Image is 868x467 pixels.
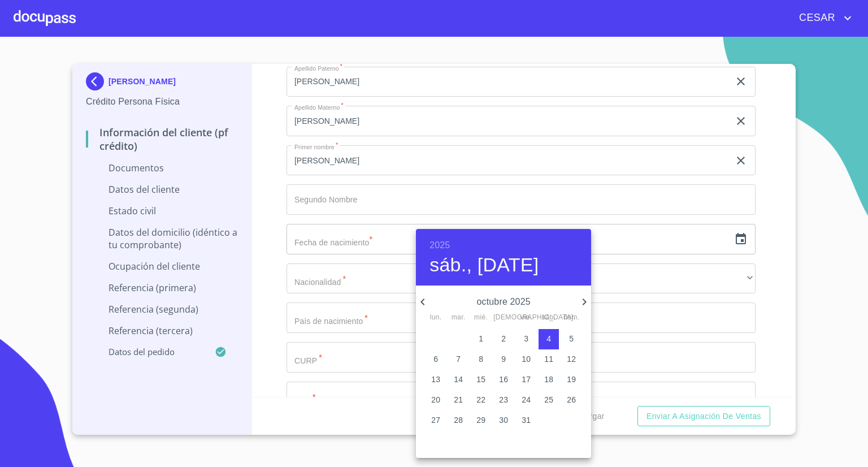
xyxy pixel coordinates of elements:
[471,410,491,431] button: 29
[448,390,468,410] button: 21
[426,390,446,410] button: 20
[476,374,485,385] p: 15
[479,333,483,344] p: 1
[524,333,528,344] p: 3
[539,370,559,390] button: 18
[561,390,581,410] button: 26
[544,394,553,405] p: 25
[426,349,446,370] button: 6
[516,390,536,410] button: 24
[539,349,559,370] button: 11
[431,394,440,405] p: 20
[539,390,559,410] button: 25
[493,312,514,323] span: [DEMOGRAPHIC_DATA].
[493,390,514,410] button: 23
[431,414,440,426] p: 27
[546,333,551,344] p: 4
[471,370,491,390] button: 15
[426,312,446,323] span: lun.
[544,374,553,385] p: 18
[522,374,531,385] p: 17
[476,394,485,405] p: 22
[493,370,514,390] button: 16
[516,349,536,370] button: 10
[499,414,508,426] p: 30
[561,312,581,323] span: dom.
[429,237,450,253] button: 2025
[476,414,485,426] p: 29
[561,349,581,370] button: 12
[431,374,440,385] p: 13
[544,353,553,365] p: 11
[456,353,461,365] p: 7
[516,329,536,349] button: 3
[429,253,539,277] button: sáb., [DATE]
[516,370,536,390] button: 17
[499,374,508,385] p: 16
[501,333,506,344] p: 2
[522,353,531,365] p: 10
[471,390,491,410] button: 22
[561,370,581,390] button: 19
[448,349,468,370] button: 7
[567,374,576,385] p: 19
[429,295,578,309] p: octubre 2025
[516,410,536,431] button: 31
[454,414,463,426] p: 28
[567,394,576,405] p: 26
[561,329,581,349] button: 5
[501,353,506,365] p: 9
[539,329,559,349] button: 4
[433,353,438,365] p: 6
[567,353,576,365] p: 12
[479,353,483,365] p: 8
[454,394,463,405] p: 21
[522,414,531,426] p: 31
[493,349,514,370] button: 9
[569,333,574,344] p: 5
[499,394,508,405] p: 23
[471,329,491,349] button: 1
[522,394,531,405] p: 24
[471,312,491,323] span: mié.
[426,410,446,431] button: 27
[426,370,446,390] button: 13
[454,374,463,385] p: 14
[448,312,468,323] span: mar.
[493,410,514,431] button: 30
[516,312,536,323] span: vie.
[493,329,514,349] button: 2
[539,312,559,323] span: sáb.
[448,410,468,431] button: 28
[471,349,491,370] button: 8
[448,370,468,390] button: 14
